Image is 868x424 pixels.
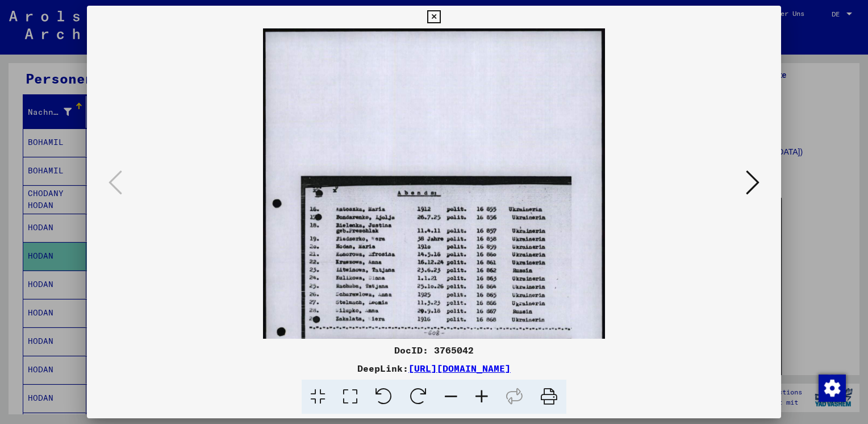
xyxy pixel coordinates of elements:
[819,375,846,402] img: Zustimmung ändern
[87,343,781,357] div: DocID: 3765042
[408,363,511,374] a: [URL][DOMAIN_NAME]
[87,361,781,375] div: DeepLink:
[818,374,845,401] div: Zustimmung ändern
